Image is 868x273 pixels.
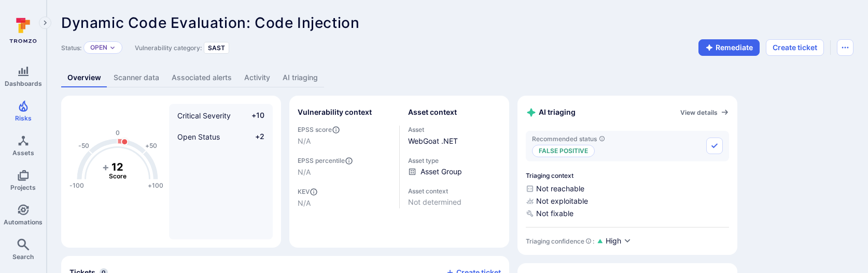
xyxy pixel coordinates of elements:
button: Create ticket [766,39,824,56]
span: +10 [245,110,264,121]
span: Not exploitable [526,196,729,206]
h2: AI triaging [526,107,576,118]
button: Open [90,43,107,52]
span: KEV [298,188,391,196]
span: Assets [12,149,34,157]
h2: Asset context [408,107,457,117]
span: Dashboards [5,80,42,87]
span: Status: [61,44,81,52]
span: Recommended status [532,135,605,143]
p: False positive [532,145,595,157]
text: -100 [69,181,84,189]
a: Scanner data [107,68,165,87]
button: High [606,236,632,247]
span: Triaging context [526,172,729,179]
h2: Vulnerability context [298,107,372,117]
span: Not fixable [526,208,729,219]
span: N/A [298,136,391,146]
button: Options menu [837,39,853,56]
span: Automations [4,218,43,226]
span: Vulnerability category: [135,44,202,52]
a: Overview [61,68,107,87]
i: Expand navigation menu [41,19,49,27]
div: Triaging confidence : [526,237,594,245]
text: Score [109,172,127,180]
span: Asset context [408,187,501,195]
svg: AI Triaging Agent self-evaluates the confidence behind recommended status based on the depth and ... [585,238,592,244]
button: Expand dropdown [109,44,116,51]
span: Dynamic Code Evaluation: Code Injection [61,14,359,32]
div: SAST [204,42,229,54]
span: Not determined [408,197,501,207]
a: Activity [238,68,276,87]
span: Open Status [177,132,220,141]
text: -50 [78,142,89,149]
button: Remediate [698,39,760,56]
span: Not reachable [526,184,729,194]
span: Risks [15,114,32,122]
g: The vulnerability score is based on the parameters defined in the settings [97,161,138,180]
span: High [606,236,621,246]
span: Search [12,253,34,261]
span: EPSS score [298,126,391,134]
div: Vulnerability tabs [61,68,853,87]
text: +100 [148,181,163,189]
span: Projects [10,184,36,191]
button: Accept recommended status [706,138,723,154]
a: AI triaging [276,68,324,87]
span: Asset type [408,157,501,164]
a: WebGoat .NET [408,136,458,145]
span: EPSS percentile [298,157,391,165]
a: Associated alerts [165,68,238,87]
span: N/A [298,198,391,208]
text: 0 [116,129,120,136]
tspan: + [102,161,109,173]
span: Asset Group [421,166,462,177]
button: Expand navigation menu [39,17,51,29]
a: View details [680,108,729,116]
span: +2 [245,131,264,142]
tspan: 12 [111,161,123,173]
span: Asset [408,126,501,133]
span: N/A [298,167,391,177]
text: +50 [145,142,157,149]
span: Critical Severity [177,111,231,120]
svg: AI triaging agent's recommendation for vulnerability status [599,135,605,142]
